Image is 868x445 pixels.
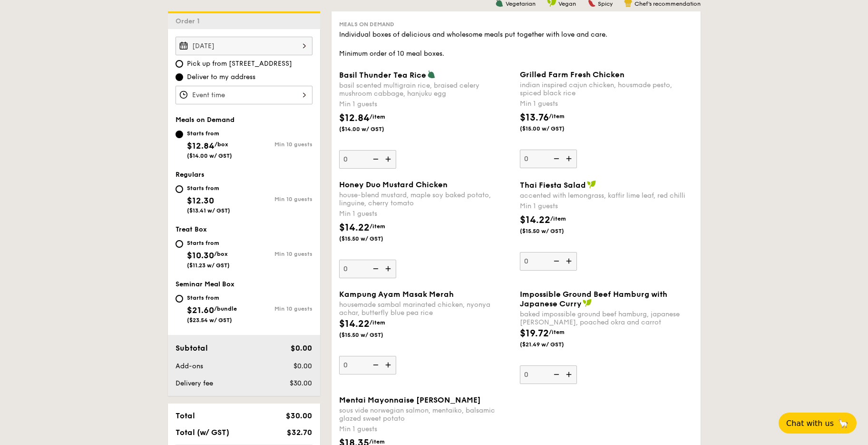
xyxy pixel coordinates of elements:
[427,70,436,79] img: icon-vegetarian.fe4039eb.svg
[187,317,232,324] span: ($23.54 w/ GST)
[187,262,230,269] span: ($11.23 w/ GST)
[520,252,577,271] input: Thai Fiesta Saladaccented with lemongrass, kaffir lime leaf, red chilliMin 1 guests$14.22/item($1...
[176,171,205,179] span: Regulars
[339,290,454,299] span: Kampung Ayam Masak Merah
[520,125,585,132] span: ($15.00 w/ GST)
[520,202,693,211] div: Min 1 guests
[244,305,312,312] div: Min 10 guests
[176,225,207,233] span: Treat Box
[520,365,577,384] input: Impossible Ground Beef Hamburg with Japanese Currybaked impossible ground beef hamburg, japanese ...
[339,395,481,405] span: Mentai Mayonnaise [PERSON_NAME]
[339,222,370,233] span: $14.22
[587,180,596,189] img: icon-vegan.f8ff3823.svg
[187,184,230,192] div: Starts from
[339,406,512,423] div: sous vide norwegian salmon, mentaiko, balsamic glazed sweet potato
[520,227,585,235] span: ($15.50 w/ GST)
[520,81,693,97] div: indian inspired cajun chicken, housmade pesto, spiced black rice
[548,150,563,168] img: icon-reduce.1d2dbef1.svg
[558,0,576,7] span: Vegan
[176,116,234,124] span: Meals on Demand
[339,356,396,374] input: Kampung Ayam Masak Merahhousemade sambal marinated chicken, nyonya achar, butterfly blue pea rice...
[187,195,214,206] span: $12.30
[214,251,228,257] span: /box
[520,70,624,79] span: Grilled Farm Fresh Chicken
[549,113,565,120] span: /item
[176,73,183,81] input: Deliver to my address
[176,60,183,68] input: Pick up from [STREET_ADDRESS]
[339,235,404,243] span: ($15.50 w/ GST)
[187,239,230,247] div: Starts from
[838,418,849,429] span: 🦙
[287,428,312,437] span: $32.70
[786,419,834,428] span: Chat with us
[520,290,667,308] span: Impossible Ground Beef Hamburg with Japanese Curry
[368,150,382,168] img: icon-reduce.1d2dbef1.svg
[339,425,512,434] div: Min 1 guests
[215,141,228,148] span: /box
[370,319,385,326] span: /item
[176,240,183,248] input: Starts from$10.30/box($11.23 w/ GST)Min 10 guests
[176,379,213,387] span: Delivery fee
[291,344,312,353] span: $0.00
[244,251,312,257] div: Min 10 guests
[176,344,208,353] span: Subtotal
[520,214,550,226] span: $14.22
[549,329,565,335] span: /item
[339,209,512,219] div: Min 1 guests
[368,356,382,374] img: icon-reduce.1d2dbef1.svg
[563,365,577,384] img: icon-add.58712e84.svg
[244,196,312,202] div: Min 10 guests
[339,318,370,330] span: $14.22
[550,215,566,222] span: /item
[339,81,512,98] div: basil scented multigrain rice, braised celery mushroom cabbage, hanjuku egg
[187,72,255,82] span: Deliver to my address
[339,301,512,317] div: housemade sambal marinated chicken, nyonya achar, butterfly blue pea rice
[290,379,312,387] span: $30.00
[634,0,701,7] span: Chef's recommendation
[187,294,237,302] div: Starts from
[520,99,693,109] div: Min 1 guests
[187,130,232,137] div: Starts from
[187,152,232,159] span: ($14.00 w/ GST)
[368,260,382,278] img: icon-reduce.1d2dbef1.svg
[520,181,586,190] span: Thai Fiesta Salad
[339,191,512,207] div: house-blend mustard, maple soy baked potato, linguine, cherry tomato
[382,356,396,374] img: icon-add.58712e84.svg
[176,86,312,104] input: Event time
[563,252,577,270] img: icon-add.58712e84.svg
[176,37,312,55] input: Event date
[382,150,396,168] img: icon-add.58712e84.svg
[176,295,183,303] input: Starts from$21.60/bundle($23.54 w/ GST)Min 10 guests
[520,328,549,339] span: $19.72
[339,112,370,124] span: $12.84
[293,362,312,370] span: $0.00
[506,0,536,7] span: Vegetarian
[187,59,292,69] span: Pick up from [STREET_ADDRESS]
[176,428,229,437] span: Total (w/ GST)
[548,252,563,270] img: icon-reduce.1d2dbef1.svg
[286,411,312,420] span: $30.00
[339,21,394,28] span: Meals on Demand
[339,331,404,339] span: ($15.50 w/ GST)
[244,141,312,148] div: Min 10 guests
[370,223,385,230] span: /item
[339,260,396,278] input: Honey Duo Mustard Chickenhouse-blend mustard, maple soy baked potato, linguine, cherry tomatoMin ...
[339,100,512,109] div: Min 1 guests
[176,362,203,370] span: Add-ons
[548,365,563,384] img: icon-reduce.1d2dbef1.svg
[339,180,448,189] span: Honey Duo Mustard Chicken
[187,141,215,151] span: $12.84
[369,438,385,445] span: /item
[520,150,577,168] input: Grilled Farm Fresh Chickenindian inspired cajun chicken, housmade pesto, spiced black riceMin 1 g...
[187,250,214,261] span: $10.30
[176,411,195,420] span: Total
[339,71,426,80] span: Basil Thunder Tea Rice
[176,185,183,193] input: Starts from$12.30($13.41 w/ GST)Min 10 guests
[339,125,404,133] span: ($14.00 w/ GST)
[520,192,693,200] div: accented with lemongrass, kaffir lime leaf, red chilli
[520,341,585,348] span: ($21.49 w/ GST)
[779,413,857,434] button: Chat with us🦙
[339,30,693,59] div: Individual boxes of delicious and wholesome meals put together with love and care. Minimum order ...
[187,207,230,214] span: ($13.41 w/ GST)
[520,310,693,326] div: baked impossible ground beef hamburg, japanese [PERSON_NAME], poached okra and carrot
